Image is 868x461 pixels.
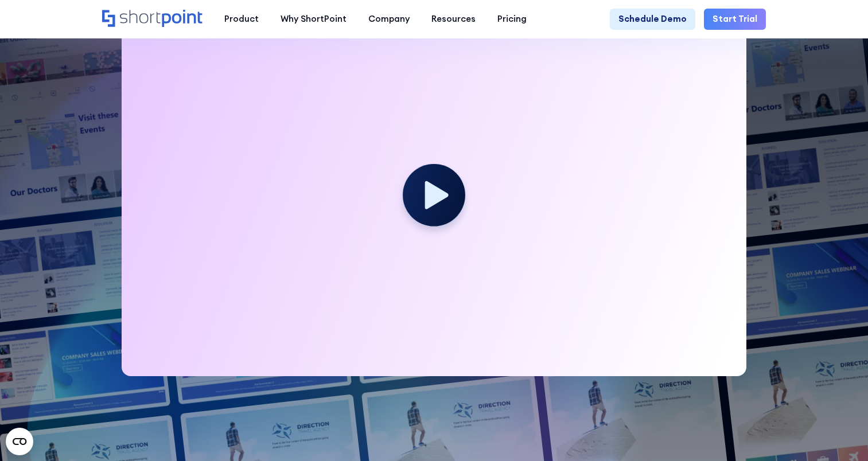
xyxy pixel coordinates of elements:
[357,9,421,30] a: Company
[270,9,357,30] a: Why ShortPoint
[431,13,476,26] div: Resources
[704,9,766,30] a: Start Trial
[486,9,538,30] a: Pricing
[102,10,203,28] a: Home
[6,428,33,455] button: Open CMP widget
[497,13,527,26] div: Pricing
[224,13,259,26] div: Product
[811,406,868,461] iframe: Chat Widget
[421,9,486,30] a: Resources
[610,9,695,30] a: Schedule Demo
[368,13,410,26] div: Company
[281,13,347,26] div: Why ShortPoint
[214,9,270,30] a: Product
